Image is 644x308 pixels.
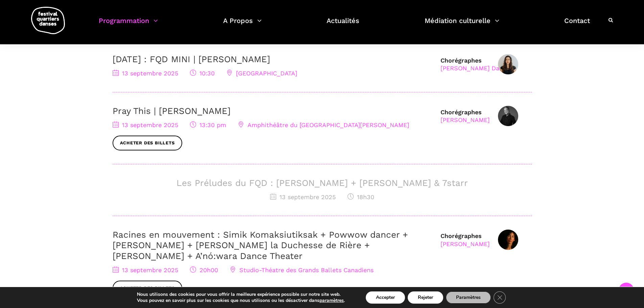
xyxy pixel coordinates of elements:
[31,7,65,34] img: logo-fqd-med
[440,56,509,72] div: Chorégraphes
[137,291,345,298] p: Nous utilisons des cookies pour vous offrir la meilleure expérience possible sur notre site web.
[348,193,374,200] span: 18h30
[494,291,506,304] button: Close GDPR Cookie Banner
[113,281,182,296] a: Acheter des billets
[498,230,518,250] img: Diabo.Barbara Headshot
[425,15,499,35] a: Médiation culturelle
[113,178,532,188] h3: Les Préludes du FQD : [PERSON_NAME] + [PERSON_NAME] & 7starr
[440,108,490,124] div: Chorégraphes
[270,193,336,200] span: 13 septembre 2025
[440,116,490,124] div: [PERSON_NAME]
[408,291,443,304] button: Rejeter
[440,240,490,248] div: [PERSON_NAME]
[230,266,374,274] span: Studio-Théatre des Grands Ballets Canadiens
[113,121,178,128] span: 13 septembre 2025
[190,266,218,274] span: 20h00
[137,298,345,304] p: Vous pouvez en savoir plus sur les cookies que nous utilisons ou les désactiver dans .
[113,266,178,274] span: 13 septembre 2025
[113,54,270,64] a: [DATE] : FQD MINI | [PERSON_NAME]
[319,298,344,304] button: paramètres
[238,121,409,128] span: Amphithéâtre du [GEOGRAPHIC_DATA][PERSON_NAME]
[113,136,182,151] a: Acheter des billets
[498,54,518,74] img: IMG01031-Edit
[366,291,405,304] button: Accepter
[190,70,215,77] span: 10:30
[223,15,262,35] a: A Propos
[113,70,178,77] span: 13 septembre 2025
[113,230,408,261] a: Racines en mouvement : Simik Komaksiutiksak + Powwow dancer + [PERSON_NAME] + [PERSON_NAME] la Du...
[498,106,518,126] img: Denise Clarke
[446,291,491,304] button: Paramètres
[440,64,509,72] div: [PERSON_NAME] Danse
[226,70,297,77] span: [GEOGRAPHIC_DATA]
[113,106,231,116] a: Pray This | [PERSON_NAME]
[327,15,359,35] a: Actualités
[564,15,590,35] a: Contact
[99,15,158,35] a: Programmation
[440,232,490,248] div: Chorégraphes
[190,121,226,128] span: 13:30 pm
